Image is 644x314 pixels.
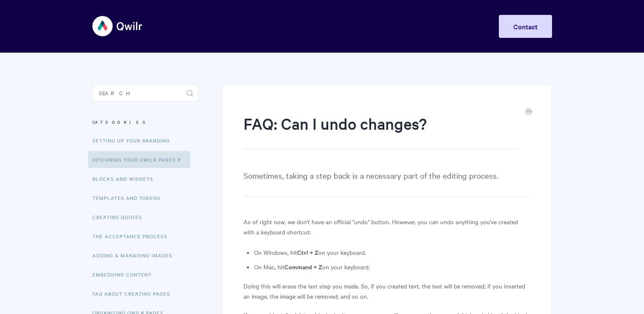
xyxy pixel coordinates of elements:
[92,266,158,283] a: Embedding Content
[243,113,517,149] h1: FAQ: Can I undo changes?
[243,169,530,197] p: Sometimes, taking a step back is a necessary part of the editing process.
[92,208,149,226] a: Creating Quotes
[297,248,318,257] strong: Ctrl + Z
[92,10,143,42] img: Qwilr Help Center
[88,151,190,168] a: Designing Your Qwilr Pages
[525,108,532,117] a: Print this Article
[92,228,174,245] a: The Acceptance Process
[92,114,198,130] h3: Categories
[92,285,177,302] a: FAQ About Creating Pages
[243,217,530,237] p: As of right now, we don't have an official "undo" button. However, you can undo anything you've c...
[92,170,160,187] a: Blocks and Widgets
[92,85,198,102] input: Search
[254,262,530,272] li: On Mac, hit on your keyboard.
[92,247,179,264] a: Adding & Managing Images
[92,189,167,206] a: Templates and Tokens
[243,281,530,301] p: Doing this will erase the last step you made. So, if you created text, the text will be removed; ...
[284,262,322,271] strong: Command + Z
[254,247,530,257] li: On Windows, hit on your keyboard.
[499,15,552,38] a: Contact
[92,132,176,149] a: Setting up your Branding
